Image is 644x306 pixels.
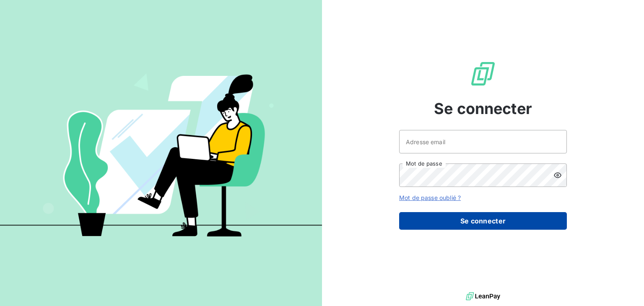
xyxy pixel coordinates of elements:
button: Se connecter [399,212,567,230]
img: Logo LeanPay [470,60,496,87]
input: placeholder [399,130,567,153]
img: logo [466,290,500,303]
span: Se connecter [434,97,532,120]
a: Mot de passe oublié ? [399,194,461,201]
